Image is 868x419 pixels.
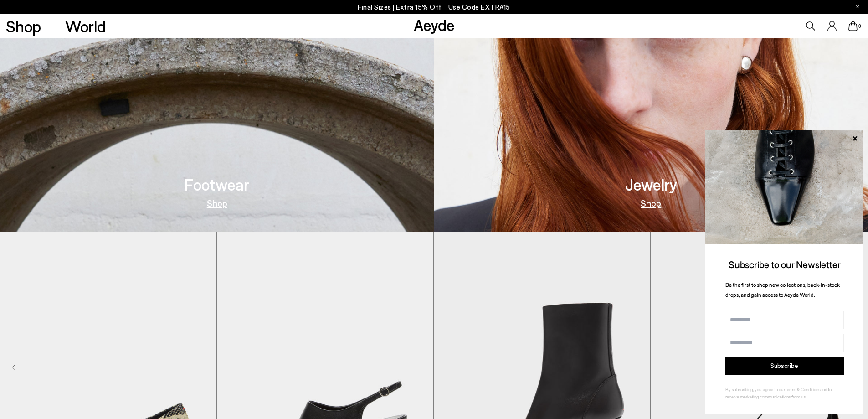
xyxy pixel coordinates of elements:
[848,21,858,31] a: 0
[207,198,227,207] a: Shop
[858,24,862,29] span: 0
[625,176,677,192] h3: Jewelry
[785,387,820,392] a: Terms & Conditions
[185,176,249,192] h3: Footwear
[12,362,15,373] div: Previous slide
[725,357,844,375] button: Subscribe
[6,18,41,34] a: Shop
[725,387,785,392] span: By subscribing, you agree to our
[729,259,841,270] span: Subscribe to our Newsletter
[641,198,661,207] a: Shop
[705,130,863,244] img: ca3f721fb6ff708a270709c41d776025.jpg
[65,18,106,34] a: World
[358,1,510,13] p: Final Sizes | Extra 15% Off
[725,281,840,298] span: Be the first to shop new collections, back-in-stock drops, and gain access to Aeyde World.
[414,15,455,34] a: Aeyde
[448,3,510,11] span: Navigate to /collections/ss25-final-sizes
